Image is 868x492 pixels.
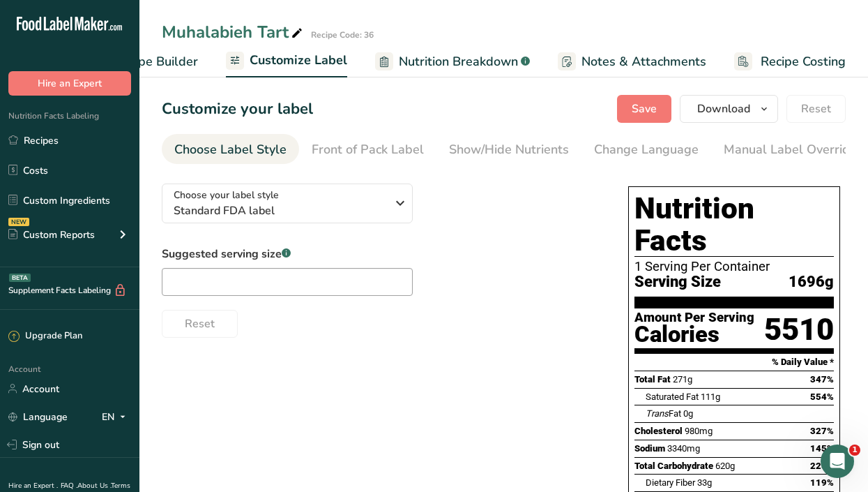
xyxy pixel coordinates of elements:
[250,51,347,70] span: Customize Label
[77,481,111,491] a: About Us .
[701,392,720,402] span: 111g
[673,374,692,385] span: 271g
[667,443,700,454] span: 3340mg
[697,477,712,488] span: 33g
[646,392,699,402] span: Saturated Fat
[634,461,713,471] span: Total Carbohydrate
[8,329,82,343] div: Upgrade Plan
[634,354,834,371] section: % Daily Value *
[634,274,721,291] span: Serving Size
[449,140,569,159] div: Show/Hide Nutrients
[174,188,279,202] span: Choose your label style
[810,461,834,471] span: 225%
[226,45,347,78] a: Customize Label
[114,52,198,71] span: Recipe Builder
[849,445,860,456] span: 1
[801,100,831,117] span: Reset
[162,184,413,223] button: Choose your label style Standard FDA label
[174,202,386,219] span: Standard FDA label
[646,408,681,419] span: Fat
[581,52,706,71] span: Notes & Attachments
[594,140,699,159] div: Change Language
[715,461,735,471] span: 620g
[617,95,671,123] button: Save
[697,100,750,117] span: Download
[162,246,413,262] label: Suggested serving size
[312,140,424,159] div: Front of Pack Label
[8,228,95,242] div: Custom Reports
[8,481,58,491] a: Hire an Expert .
[683,408,693,419] span: 0g
[634,311,754,325] div: Amount Per Serving
[810,443,834,454] span: 145%
[646,408,669,419] i: Trans
[311,29,374,41] div: Recipe Code: 36
[9,274,31,282] div: BETA
[632,100,657,117] span: Save
[8,218,29,226] div: NEW
[634,426,683,436] span: Cholesterol
[680,95,778,123] button: Download
[102,408,131,425] div: EN
[821,445,854,478] iframe: Intercom live chat
[810,374,834,385] span: 347%
[399,52,518,71] span: Nutrition Breakdown
[634,443,665,454] span: Sodium
[646,477,695,488] span: Dietary Fiber
[761,52,846,71] span: Recipe Costing
[685,426,713,436] span: 980mg
[786,95,846,123] button: Reset
[634,325,754,345] div: Calories
[810,392,834,402] span: 554%
[375,46,530,77] a: Nutrition Breakdown
[789,274,834,291] span: 1696g
[634,260,834,274] div: 1 Serving Per Container
[634,374,671,385] span: Total Fat
[8,71,131,96] button: Hire an Expert
[174,140,287,159] div: Choose Label Style
[162,310,238,338] button: Reset
[810,477,834,488] span: 119%
[8,405,68,429] a: Language
[558,46,706,77] a: Notes & Attachments
[162,98,313,121] h1: Customize your label
[764,311,834,348] div: 5510
[734,46,846,77] a: Recipe Costing
[810,426,834,436] span: 327%
[88,46,198,77] a: Recipe Builder
[162,20,305,45] div: Muhalabieh Tart
[185,315,215,332] span: Reset
[61,481,77,491] a: FAQ .
[634,193,834,257] h1: Nutrition Facts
